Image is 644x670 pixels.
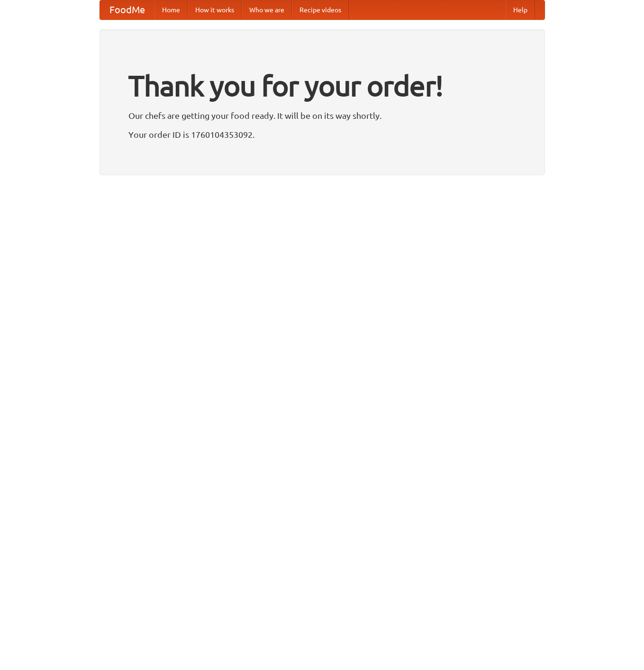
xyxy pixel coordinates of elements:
p: Your order ID is 1760104353092. [128,127,516,142]
a: Home [154,0,188,19]
a: Recipe videos [292,0,349,19]
a: FoodMe [100,0,154,19]
a: Help [506,0,535,19]
a: How it works [188,0,242,19]
p: Our chefs are getting your food ready. It will be on its way shortly. [128,108,516,123]
h1: Thank you for your order! [128,63,516,108]
a: Who we are [242,0,292,19]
